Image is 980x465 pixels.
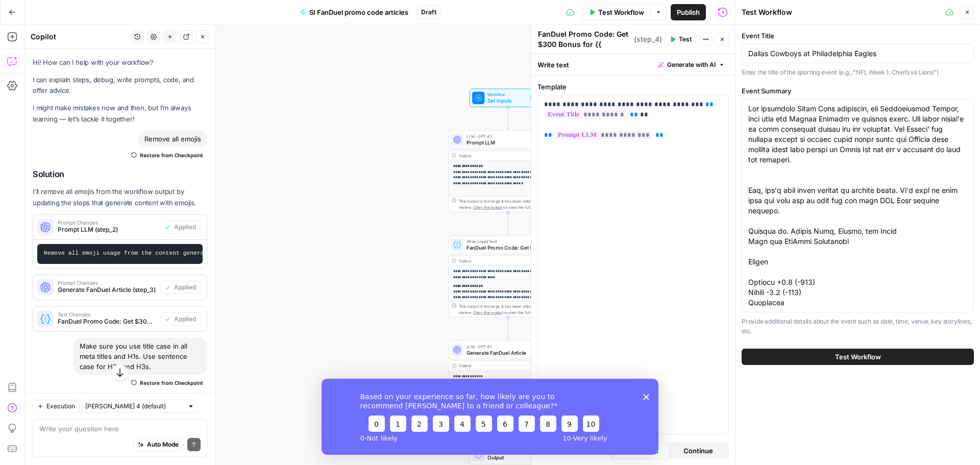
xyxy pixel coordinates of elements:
span: ( step_4 ) [634,34,662,44]
div: EndOutput [448,446,568,464]
button: SI FanDuel promo code articles [294,4,414,20]
p: I can explain steps, debug, write prompts, code, and offer advice. [33,75,207,96]
div: Output [459,257,547,263]
div: Output [459,362,547,369]
span: Applied [174,223,196,232]
span: Test Workflow [835,352,881,362]
textarea: FanDuel Promo Code: Get $300 Bonus for {{ event_title }} [538,29,631,60]
span: Prompt LLM [467,138,547,146]
span: Generate with AI [667,60,716,69]
div: This output is too large & has been abbreviated for review. to view the full content. [459,303,565,315]
span: Workflow [487,91,526,97]
span: Draft [421,8,436,17]
g: Edge from step_4 to step_3 [507,317,509,340]
input: Enter the event title [748,48,967,59]
button: Applied [160,221,201,234]
span: LLM · GPT-4.1 [467,344,547,350]
span: Applied [174,314,196,324]
div: Remove all emojis [138,131,207,147]
button: Applied [160,312,201,326]
button: Restore from Checkpoint [127,149,207,161]
div: Write text [531,54,735,75]
span: Restore from Checkpoint [140,379,203,387]
g: Edge from start to step_2 [507,107,509,130]
label: Event Title [742,31,974,41]
span: Execution [46,402,75,411]
span: FanDuel Promo Code: Get $300 Bonus for {{ event_title }} [467,243,547,251]
div: WorkflowSet InputsInputs [448,89,568,107]
input: Claude Sonnet 4 (default) [85,401,183,411]
p: Provide additional details about the event such as date, time, venue, key storylines, etc. [742,316,974,336]
span: SI FanDuel promo code articles [309,7,408,17]
div: Make sure you use title case in all meta titles and H1s. Use sentence case for H2s and H3s. [73,338,207,375]
span: LLM · GPT-4.1 [467,133,547,139]
span: Text Changes [58,312,156,317]
span: Set Inputs [487,97,526,105]
g: Edge from step_2 to step_4 [507,212,509,235]
span: Continue [683,446,713,456]
label: Event Summary [742,86,974,96]
span: Generate FanDuel Article [467,349,547,356]
button: Test Workflow [582,4,650,20]
span: Prompt Changes [58,280,156,285]
span: Generate FanDuel Article (step_3) [58,285,156,295]
button: Publish [671,4,706,20]
span: FanDuel Promo Code: Get $300 Bonus for {{ event_title }} (step_4) [58,317,156,326]
button: Execution [33,400,80,413]
span: Auto Mode [147,440,179,449]
div: Output [459,153,547,159]
button: Continue [670,443,727,459]
span: Copy the output [473,310,503,314]
label: Template [537,82,729,92]
p: I might make mistakes now and then, but I’m always learning — let’s tackle it together! [33,103,207,124]
span: Publish [677,7,700,17]
p: I'll remove all emojis from the workflow output by updating the steps that generate content with ... [33,186,207,208]
button: Applied [160,281,201,294]
div: This output is too large & has been abbreviated for review. to view the full content. [459,198,565,210]
div: Write Liquid TextFanDuel Promo Code: Get $300 Bonus for {{ event_title }}Step 4Output**** **** **... [448,235,568,317]
p: Enter the title of the sporting event (e.g., "NFL Week 1: Chiefs vs Lions") [742,67,974,78]
button: Generate with AI [654,58,729,71]
button: Test Workflow [742,349,974,365]
span: Write Liquid Text [467,238,547,244]
button: Test [665,33,696,46]
span: Prompt LLM (step_2) [58,225,156,234]
button: Auto Mode [133,438,183,451]
iframe: Survey from AirOps [322,379,658,455]
span: Output [487,454,540,461]
span: Test [679,35,692,44]
span: Test Workflow [598,7,644,17]
span: Restore from Checkpoint [140,151,203,159]
span: Applied [174,283,196,292]
button: Restore from Checkpoint [127,377,207,389]
span: Prompt Changes [58,220,156,225]
h2: Solution [33,169,207,179]
span: Copy the output [473,205,503,210]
